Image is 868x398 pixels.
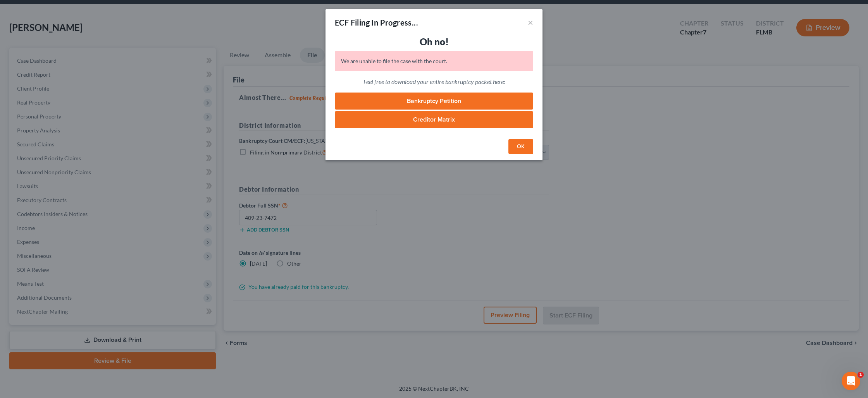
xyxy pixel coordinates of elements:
button: OK [508,139,533,154]
iframe: Intercom live chat [842,372,860,390]
h3: Oh no! [335,36,533,48]
a: Bankruptcy Petition [335,93,533,110]
a: Creditor Matrix [335,111,533,128]
span: 1 [858,372,864,378]
div: ECF Filing In Progress... [335,17,418,28]
button: × [528,18,533,27]
div: We are unable to file the case with the court. [335,51,533,71]
p: Feel free to download your entire bankruptcy packet here: [335,77,533,86]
